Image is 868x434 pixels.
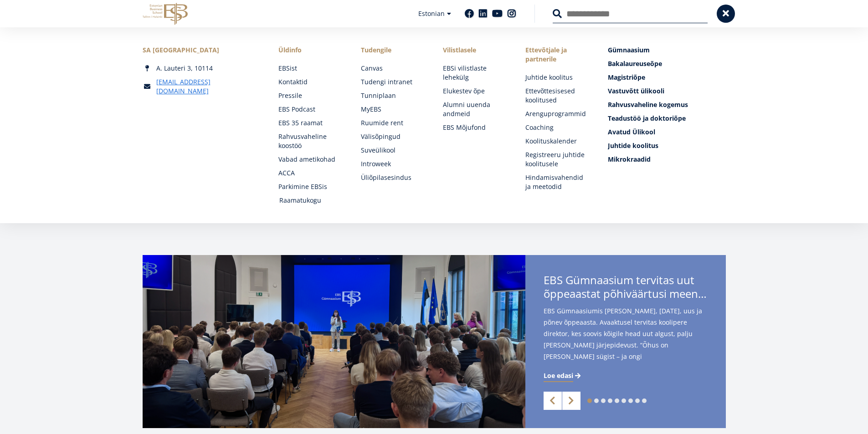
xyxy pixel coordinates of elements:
[594,398,599,403] a: 2
[361,118,425,128] a: Ruumide rent
[525,137,590,146] a: Koolituskalender
[361,146,425,155] a: Suveülikool
[278,91,343,100] a: Pressile
[278,118,343,128] a: EBS 35 raamat
[608,128,655,136] span: Avatud Ülikool
[608,100,725,109] a: Rahvusvaheline kogemus
[143,255,525,428] img: a
[443,64,507,82] a: EBSi vilistlaste lehekülg
[608,59,725,68] a: Bakalaureuseõpe
[278,77,343,87] a: Kontaktid
[361,91,425,100] a: Tunniplaan
[143,64,260,73] div: A. Lauteri 3, 10114
[361,159,425,168] a: Introweek
[608,87,725,96] a: Vastuvõtt ülikooli
[608,398,612,403] a: 4
[478,9,488,18] a: Linkedin
[361,173,425,182] a: Üliõpilasesindus
[608,114,725,123] a: Teadustöö ja doktoriõpe
[143,46,260,55] div: SA [GEOGRAPHIC_DATA]
[525,109,590,118] a: Arenguprogrammid
[608,128,725,137] a: Avatud Ülikool
[608,73,725,82] a: Magistriõpe
[601,398,606,403] a: 3
[492,9,503,18] a: Youtube
[544,371,573,380] span: Loe edasi
[278,155,343,164] a: Vabad ametikohad
[608,155,725,164] a: Mikrokraadid
[443,46,507,55] span: Vilistlasele
[608,100,688,109] span: Rahvusvaheline kogemus
[507,9,516,18] a: Instagram
[156,77,260,96] a: [EMAIL_ADDRESS][DOMAIN_NAME]
[628,398,633,403] a: 7
[544,287,708,301] span: õppeaastat põhiväärtusi meenutades
[635,398,640,403] a: 8
[443,100,507,118] a: Alumni uuenda andmeid
[278,46,343,55] span: Üldinfo
[608,46,650,54] span: Gümnaasium
[608,141,725,150] a: Juhtide koolitus
[279,196,344,205] a: Raamatukogu
[608,46,725,55] a: Gümnaasium
[465,9,474,18] a: Facebook
[621,398,626,403] a: 6
[544,305,708,377] span: EBS Gümnaasiumis [PERSON_NAME], [DATE], uus ja põnev õppeaasta. Avaaktusel tervitas koolipere dir...
[608,87,664,95] span: Vastuvõtt ülikooli
[361,132,425,141] a: Välisõpingud
[615,398,619,403] a: 5
[361,64,425,73] a: Canvas
[361,77,425,87] a: Tudengi intranet
[608,73,645,82] span: Magistriõpe
[525,173,590,191] a: Hindamisvahendid ja meetodid
[608,59,662,68] span: Bakalaureuseõpe
[525,87,590,105] a: Ettevõttesisesed koolitused
[525,123,590,132] a: Coaching
[525,150,590,168] a: Registreeru juhtide koolitusele
[642,398,647,403] a: 9
[608,155,651,163] span: Mikrokraadid
[544,371,582,380] a: Loe edasi
[608,141,658,150] span: Juhtide koolitus
[525,46,590,64] span: Ettevõtjale ja partnerile
[278,132,343,150] a: Rahvusvaheline koostöö
[278,182,343,191] a: Parkimine EBSis
[278,64,343,73] a: EBSist
[544,273,708,303] span: EBS Gümnaasium tervitas uut
[278,168,343,178] a: ACCA
[562,392,580,410] a: Next
[525,73,590,82] a: Juhtide koolitus
[544,392,562,410] a: Previous
[443,123,507,132] a: EBS Mõjufond
[608,114,686,123] span: Teadustöö ja doktoriõpe
[278,105,343,114] a: EBS Podcast
[361,46,425,55] a: Tudengile
[443,87,507,96] a: Elukestev õpe
[587,398,592,403] a: 1
[361,105,425,114] a: MyEBS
